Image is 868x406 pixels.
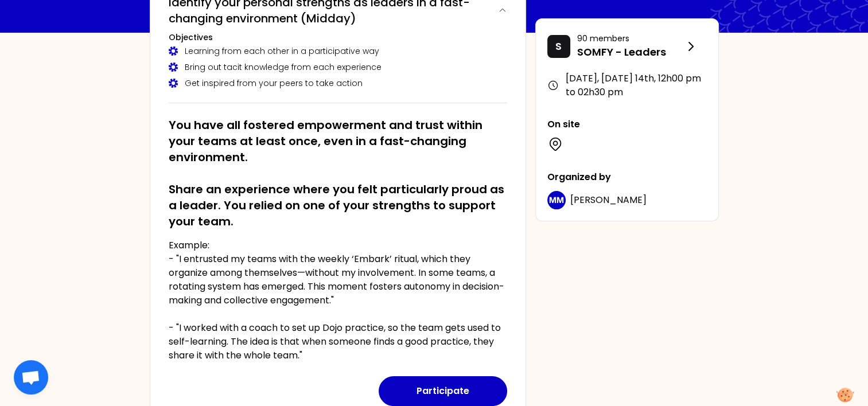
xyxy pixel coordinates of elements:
[169,45,507,57] div: Learning from each other in a participative way
[547,72,707,99] div: [DATE], [DATE] 14th , 12h00 pm to 02h30 pm
[169,77,507,89] div: Get inspired from your peers to take action
[577,33,684,44] p: 90 members
[14,360,48,395] div: Otwarty czat
[547,118,707,131] p: On site
[577,44,684,60] p: SOMFY - Leaders
[547,170,707,184] p: Organized by
[169,117,507,229] h2: You have all fostered empowerment and trust within your teams at least once, even in a fast-chang...
[555,38,562,54] p: S
[549,194,564,206] p: MM
[169,239,507,362] p: Example: - "I entrusted my teams with the weekly ‘Embark’ ritual, which they organize among thems...
[169,61,507,73] div: Bring out tacit knowledge from each experience
[379,376,507,406] button: Participate
[570,193,647,206] span: [PERSON_NAME]
[169,32,507,43] h3: Objectives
